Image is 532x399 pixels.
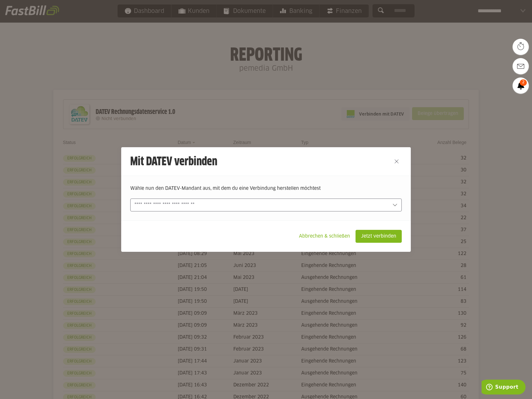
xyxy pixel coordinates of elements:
[356,230,402,243] sl-button: Jetzt verbinden
[482,380,526,396] iframe: Öffnet ein Widget, in dem Sie weitere Informationen finden
[293,230,356,243] sl-button: Abbrechen & schließen
[513,77,529,94] a: 2
[130,185,402,192] p: Wähle nun den DATEV-Mandant aus, mit dem du eine Verbindung herstellen möchtest
[520,79,527,86] span: 2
